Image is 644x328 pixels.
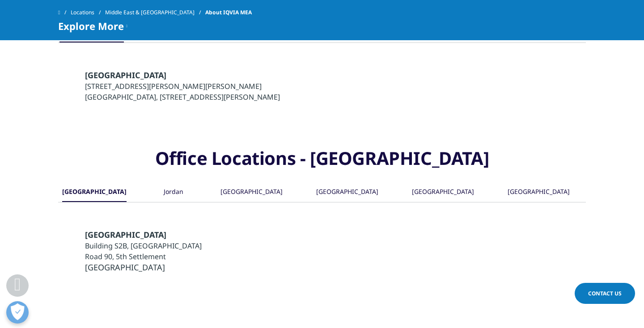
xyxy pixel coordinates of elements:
button: [GEOGRAPHIC_DATA] [219,183,283,202]
button: Open Preferences [6,301,29,324]
div: Jordan [164,183,183,202]
li: Road 90, 5th Settlement [85,251,202,262]
button: [GEOGRAPHIC_DATA] [61,183,127,202]
div: [GEOGRAPHIC_DATA] [220,183,283,202]
a: Middle East & [GEOGRAPHIC_DATA] [105,4,205,21]
span: [GEOGRAPHIC_DATA] [85,229,166,240]
h3: Office Locations - [GEOGRAPHIC_DATA] [58,147,586,183]
li: Building S2B, [GEOGRAPHIC_DATA] [85,240,202,251]
button: [GEOGRAPHIC_DATA] [315,183,378,202]
div: [GEOGRAPHIC_DATA] [316,183,378,202]
button: [GEOGRAPHIC_DATA] [411,183,474,202]
a: Locations [71,4,105,21]
span: [GEOGRAPHIC_DATA] [85,262,165,273]
button: Jordan [159,183,187,202]
li: [STREET_ADDRESS][PERSON_NAME][PERSON_NAME] [85,81,280,92]
span: Contact Us [588,290,622,297]
span: [GEOGRAPHIC_DATA] [85,70,166,80]
span: Explore More [58,21,124,31]
div: [GEOGRAPHIC_DATA] [412,183,474,202]
div: [GEOGRAPHIC_DATA] [62,183,127,202]
li: [GEOGRAPHIC_DATA], [STREET_ADDRESS][PERSON_NAME] [85,92,280,102]
span: About IQVIA MEA [205,4,252,21]
div: [GEOGRAPHIC_DATA] [508,183,570,202]
button: [GEOGRAPHIC_DATA] [506,183,570,202]
a: Contact Us [575,283,635,304]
